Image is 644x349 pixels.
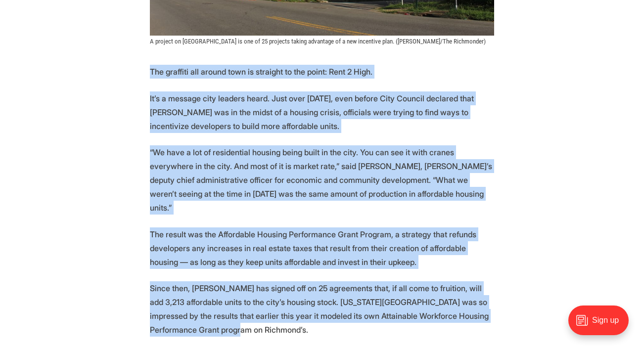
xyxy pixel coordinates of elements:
iframe: portal-trigger [560,301,644,349]
p: Since then, [PERSON_NAME] has signed off on 25 agreements that, if all come to fruition, will add... [150,281,494,337]
span: A project on [GEOGRAPHIC_DATA] is one of 25 projects taking advantage of a new incentive plan. ([... [150,38,486,45]
p: The result was the Affordable Housing Performance Grant Program, a strategy that refunds develope... [150,227,494,269]
p: “We have a lot of residential housing being built in the city. You can see it with cranes everywh... [150,145,494,215]
p: The graffiti all around town is straight to the point: Rent 2 High. [150,65,494,79]
p: It’s a message city leaders heard. Just over [DATE], even before City Council declared that [PERS... [150,91,494,133]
